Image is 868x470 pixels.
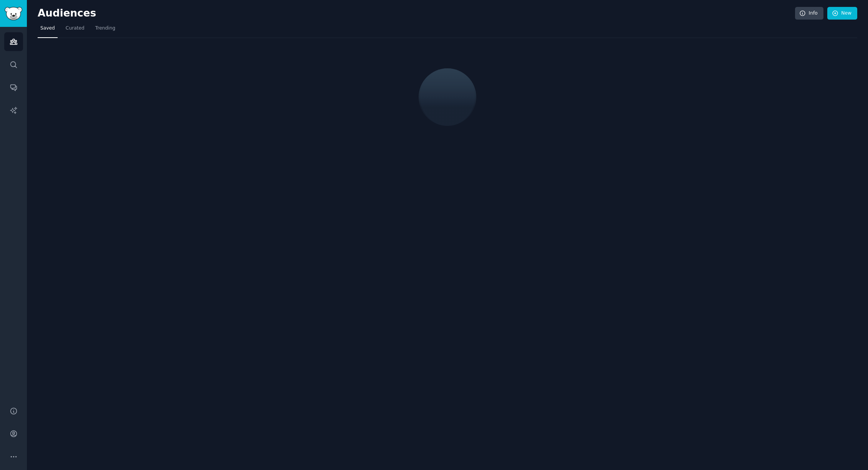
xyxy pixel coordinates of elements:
a: Info [795,7,823,20]
span: Trending [95,25,115,32]
a: Curated [63,22,87,38]
a: New [827,7,857,20]
a: Saved [38,22,58,38]
span: Saved [40,25,55,32]
span: Curated [66,25,84,32]
h2: Audiences [38,7,795,20]
a: Trending [93,22,118,38]
img: GummySearch logo [5,7,22,20]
